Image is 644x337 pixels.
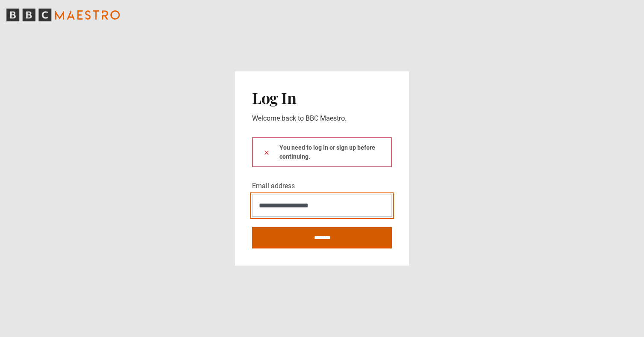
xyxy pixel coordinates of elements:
label: Email address [252,181,295,191]
svg: BBC Maestro [6,9,120,21]
div: You need to log in or sign up before continuing. [252,137,392,167]
p: Welcome back to BBC Maestro. [252,113,392,124]
h2: Log In [252,89,392,106]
